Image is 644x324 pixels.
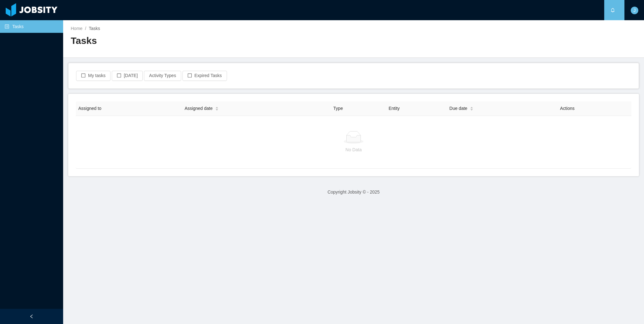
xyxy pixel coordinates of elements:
[63,181,644,203] footer: Copyright Jobsity © - 2025
[560,106,575,111] span: Actions
[76,71,110,81] button: icon: borderMy tasks
[470,108,474,110] i: icon: caret-down
[470,106,474,108] i: icon: caret-up
[185,105,213,112] span: Assigned date
[112,71,143,81] button: icon: border[DATE]
[5,20,58,33] a: icon: profileTasks
[182,71,227,81] button: icon: borderExpired Tasks
[450,105,468,112] span: Due date
[389,106,400,111] span: Entity
[215,106,219,110] div: Sort
[89,26,100,31] span: Tasks
[615,5,621,11] sup: 0
[611,8,615,12] i: icon: bell
[85,26,86,31] span: /
[215,108,219,110] i: icon: caret-down
[71,26,82,31] a: Home
[215,106,219,108] i: icon: caret-up
[634,7,636,14] span: J
[71,34,354,47] h2: Tasks
[81,146,626,153] p: No Data
[333,106,343,111] span: Type
[78,106,101,111] span: Assigned to
[470,106,474,110] div: Sort
[144,71,181,81] button: Activity Types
